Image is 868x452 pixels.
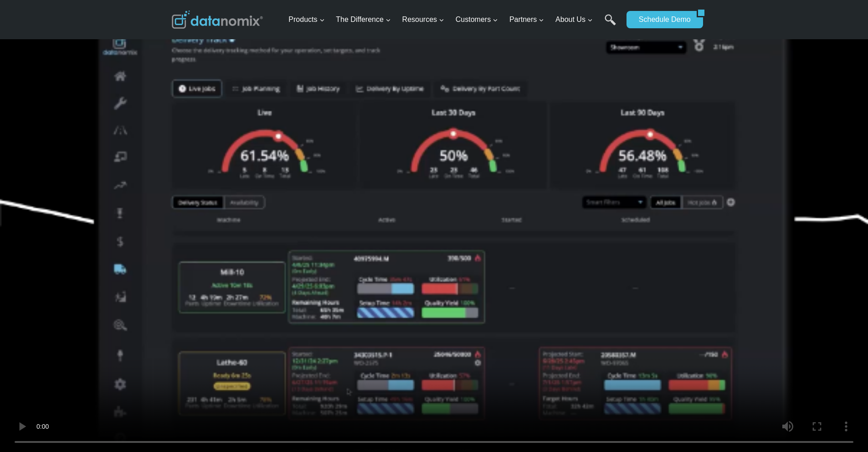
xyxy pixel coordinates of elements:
[288,14,324,26] span: Products
[402,14,444,26] span: Resources
[555,14,593,26] span: About Us
[336,14,391,26] span: The Difference
[456,14,498,26] span: Customers
[285,5,622,35] nav: Primary Navigation
[509,14,544,26] span: Partners
[627,11,697,28] a: Schedule Demo
[605,14,616,35] a: Search
[172,10,263,29] img: Datanomix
